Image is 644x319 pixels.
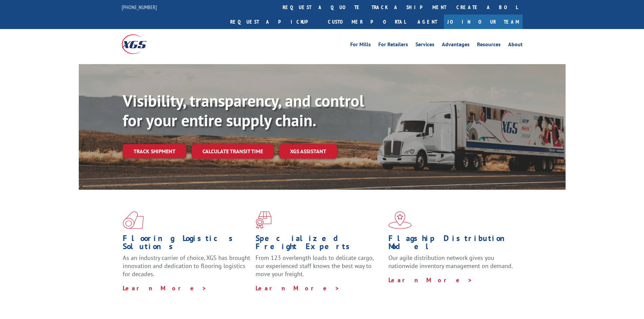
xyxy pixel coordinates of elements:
a: Customer Portal [323,15,411,29]
a: Join Our Team [444,15,523,29]
a: Learn More > [256,284,340,292]
h1: Flooring Logistics Solutions [123,234,251,254]
a: Resources [477,42,501,49]
a: Learn More > [123,284,207,292]
a: Agent [411,15,444,29]
a: [PHONE_NUMBER] [122,4,157,10]
a: XGS ASSISTANT [279,144,337,159]
a: Calculate transit time [192,144,274,159]
a: Learn More > [388,276,473,284]
a: Request a pickup [225,15,323,29]
a: For Retailers [378,42,408,49]
b: Visibility, transparency, and control for your entire supply chain. [123,90,364,131]
img: xgs-icon-total-supply-chain-intelligence-red [123,211,144,229]
a: Services [415,42,434,49]
img: xgs-icon-flagship-distribution-model-red [388,211,412,229]
a: For Mills [350,42,371,49]
a: Track shipment [123,144,186,158]
a: Advantages [442,42,470,49]
h1: Specialized Freight Experts [256,234,383,254]
span: As an industry carrier of choice, XGS has brought innovation and dedication to flooring logistics... [123,254,250,278]
h1: Flagship Distribution Model [388,234,516,254]
span: Our agile distribution network gives you nationwide inventory management on demand. [388,254,513,270]
img: xgs-icon-focused-on-flooring-red [256,211,271,229]
p: From 123 overlength loads to delicate cargo, our experienced staff knows the best way to move you... [256,254,383,284]
a: About [508,42,523,49]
